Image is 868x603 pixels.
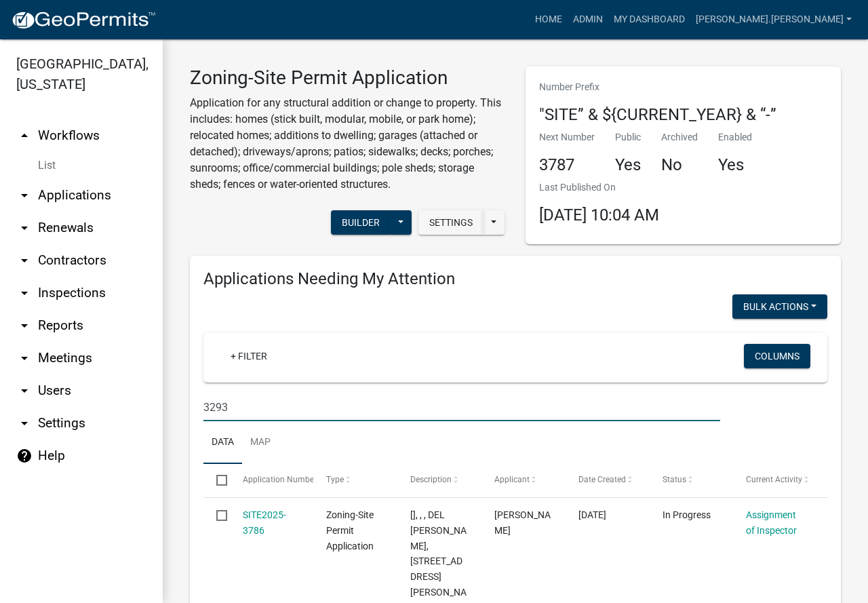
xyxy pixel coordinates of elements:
datatable-header-cell: Status [649,464,733,497]
span: Description [410,475,452,484]
a: Admin [568,7,608,33]
h4: Yes [718,155,752,175]
span: Current Activity [746,475,802,484]
a: Assignment of Inspector [746,509,797,536]
h4: Applications Needing My Attention [203,269,827,289]
datatable-header-cell: Current Activity [733,464,817,497]
h4: Yes [615,155,641,175]
h4: 3787 [539,155,595,175]
a: Map [242,421,279,465]
i: arrow_drop_down [16,285,33,301]
datatable-header-cell: Application Number [229,464,313,497]
input: Search for applications [203,393,720,421]
span: Application Number [243,475,317,484]
datatable-header-cell: Type [313,464,397,497]
button: Columns [744,344,810,368]
h4: "SITE” & ${CURRENT_YEAR} & “-” [539,105,776,125]
button: Bulk Actions [732,294,827,319]
span: Applicant [494,475,530,484]
datatable-header-cell: Description [397,464,481,497]
span: Zoning-Site Permit Application [326,509,374,551]
a: Home [530,7,568,33]
a: My Dashboard [608,7,690,33]
button: Settings [418,210,484,235]
span: Date Created [578,475,626,484]
p: Enabled [718,130,752,144]
i: arrow_drop_down [16,220,33,236]
span: Status [663,475,686,484]
a: [PERSON_NAME].[PERSON_NAME] [690,7,857,33]
span: Chris Jasken [494,509,551,536]
span: In Progress [663,509,711,520]
p: Application for any structural addition or change to property. This includes: homes (stick built,... [190,95,505,193]
a: Data [203,421,242,465]
i: help [16,448,33,464]
span: [DATE] 10:04 AM [539,206,659,225]
i: arrow_drop_down [16,383,33,399]
i: arrow_drop_down [16,317,33,334]
datatable-header-cell: Select [203,464,229,497]
h4: No [661,155,698,175]
datatable-header-cell: Applicant [481,464,566,497]
p: Last Published On [539,180,659,195]
datatable-header-cell: Date Created [566,464,650,497]
h3: Zoning-Site Permit Application [190,66,505,90]
i: arrow_drop_down [16,252,33,269]
p: Next Number [539,130,595,144]
i: arrow_drop_down [16,350,33,366]
a: SITE2025-3786 [243,509,286,536]
i: arrow_drop_down [16,187,33,203]
p: Archived [661,130,698,144]
a: + Filter [220,344,278,368]
p: Public [615,130,641,144]
button: Builder [331,210,391,235]
span: Type [326,475,344,484]
i: arrow_drop_up [16,128,33,144]
span: 08/08/2025 [578,509,606,520]
p: Number Prefix [539,80,776,94]
i: arrow_drop_down [16,415,33,431]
